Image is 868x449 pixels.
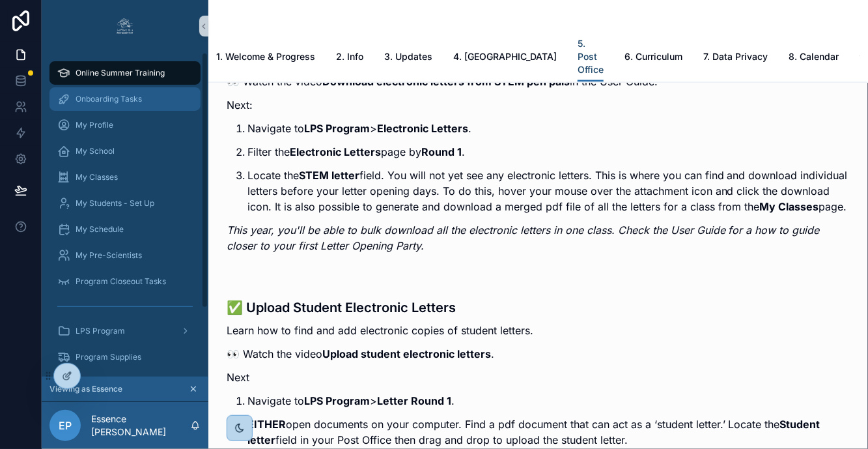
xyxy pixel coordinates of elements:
[227,298,850,317] h3: ✅ Upload Student Electronic Letters
[49,384,122,394] span: Viewing as Essence
[216,45,315,71] a: 1. Welcome & Progress
[49,218,201,241] a: My Schedule
[49,61,201,85] a: Online Summer Training
[384,50,432,63] span: 3. Updates
[247,121,850,136] p: Navigate to > .
[49,87,201,111] a: Onboarding Tasks
[227,97,850,113] p: Next:
[304,394,370,407] strong: LPS Program
[76,68,165,78] span: Online Summer Training
[76,276,166,287] span: Program Closeout Tasks
[336,50,363,63] span: 2. Info
[49,244,201,267] a: My Pre-Scientists
[322,347,491,360] strong: Upload student electronic letters
[76,198,154,209] span: My Students - Set Up
[227,346,850,362] p: 👀 Watch the video .
[290,145,381,158] strong: Electronic Letters
[377,394,451,407] strong: Letter Round 1
[760,200,819,213] strong: My Classes
[49,270,201,293] a: Program Closeout Tasks
[76,146,115,156] span: My School
[578,32,604,83] a: 5. Post Office
[227,224,820,252] em: This year, you'll be able to bulk download all the electronic letters in one class. Check the Use...
[76,352,141,362] span: Program Supplies
[76,94,142,104] span: Onboarding Tasks
[578,37,604,76] span: 5. Post Office
[227,323,850,338] p: Learn how to find and add electronic copies of student letters.
[336,45,363,71] a: 2. Info
[421,145,462,158] strong: Round 1
[42,52,208,377] div: scrollable content
[76,172,118,182] span: My Classes
[227,369,850,385] p: Next
[59,418,72,433] span: EP
[49,113,201,137] a: My Profile
[299,169,359,182] strong: STEM letter
[377,122,468,135] strong: Electronic Letters
[789,50,839,63] span: 8. Calendar
[247,418,286,431] strong: EITHER
[247,167,850,214] p: Locate the field. You will not yet see any electronic letters. This is where you can find and dow...
[49,139,201,163] a: My School
[49,345,201,369] a: Program Supplies
[49,192,201,215] a: My Students - Set Up
[624,50,682,63] span: 6. Curriculum
[247,144,850,160] p: Filter the page by .
[76,326,125,336] span: LPS Program
[49,319,201,343] a: LPS Program
[384,45,432,71] a: 3. Updates
[703,45,768,71] a: 7. Data Privacy
[247,416,850,448] p: open documents on your computer. Find a pdf document that can act as a ‘student letter.’ Locate t...
[789,45,839,71] a: 8. Calendar
[624,45,682,71] a: 6. Curriculum
[49,166,201,189] a: My Classes
[247,393,850,409] p: Navigate to > .
[322,75,570,88] strong: Download electronic letters from STEM pen pals
[76,224,124,235] span: My Schedule
[703,50,768,63] span: 7. Data Privacy
[247,418,820,446] strong: Student letter
[304,122,370,135] strong: LPS Program
[216,50,315,63] span: 1. Welcome & Progress
[453,50,557,63] span: 4. [GEOGRAPHIC_DATA]
[91,413,190,439] p: Essence [PERSON_NAME]
[453,45,557,71] a: 4. [GEOGRAPHIC_DATA]
[76,120,113,130] span: My Profile
[115,16,135,36] img: App logo
[76,250,142,261] span: My Pre-Scientists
